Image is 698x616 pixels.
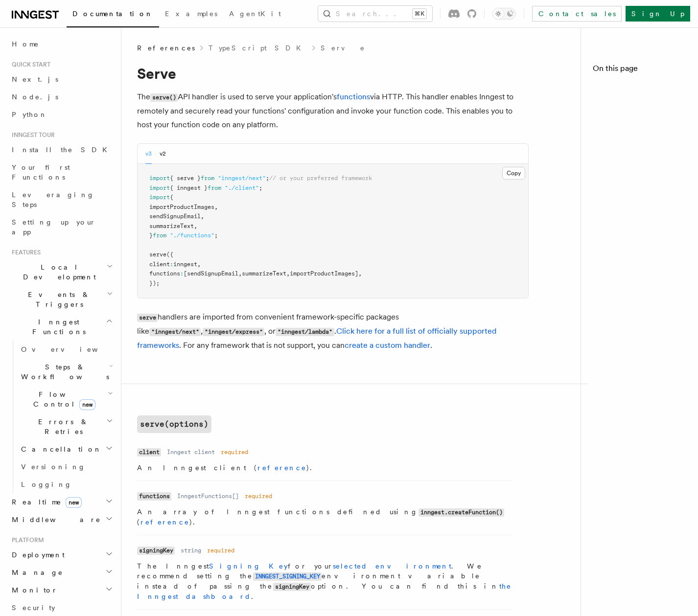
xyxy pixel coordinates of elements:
p: The API handler is used to serve your application's via HTTP. This handler enables Inngest to rem... [137,90,529,132]
span: Inngest tour [8,131,55,139]
button: Cancellation [17,440,115,458]
p: The Inngest for your . We recommend setting the environment variable instead of passing the optio... [137,561,513,601]
a: INNGEST_SIGNING_KEY [253,572,322,580]
dd: required [207,547,234,554]
span: Install the SDK [12,146,113,154]
span: Steps & Workflows [17,362,109,382]
span: , [358,270,362,277]
kbd: ⌘K [413,9,426,19]
span: sendSignupEmail [149,213,201,220]
a: Setting up your app [8,213,115,241]
span: AgentKit [229,10,281,18]
p: An Inngest client ( ). [137,463,513,473]
span: "inngest/next" [218,175,266,182]
button: Realtimenew [8,493,115,511]
button: Manage [8,564,115,581]
a: Sign Up [626,6,690,22]
div: Inngest Functions [8,341,115,493]
button: Inngest Functions [8,313,115,341]
button: Events & Triggers [8,286,115,313]
p: An array of Inngest functions defined using ( ). [137,507,513,527]
button: Search...⌘K [318,6,432,22]
code: "inngest/lambda" [276,328,334,336]
span: Inngest Functions [8,317,106,337]
a: Documentation [67,3,159,27]
span: : [180,270,184,277]
span: ; [259,184,262,191]
span: from [201,175,214,182]
span: } [149,232,153,239]
code: signingKey [137,547,175,555]
button: v3 [145,144,152,164]
dd: required [245,492,272,500]
a: create a custom handler [345,341,430,350]
span: ({ [166,251,173,258]
a: selected environment [333,562,451,570]
span: Quick start [8,61,50,68]
code: serve() [150,93,178,102]
a: Install the SDK [8,141,115,159]
span: Leveraging Steps [12,191,94,208]
span: Platform [8,536,44,544]
button: Errors & Retries [17,413,115,440]
a: Logging [17,476,115,493]
span: Node.js [12,93,58,101]
span: Flow Control [17,389,108,409]
code: signingKey [273,583,311,591]
span: Versioning [21,463,86,471]
span: new [79,399,95,410]
a: Your first Functions [8,159,115,186]
span: , [194,223,197,229]
span: Monitor [8,585,58,595]
span: import [149,184,170,191]
span: Home [12,39,39,49]
code: functions [137,492,171,501]
span: client [149,261,170,268]
a: Leveraging Steps [8,186,115,213]
a: Versioning [17,458,115,476]
span: importProductImages] [290,270,358,277]
span: Examples [165,10,217,18]
code: serve [137,314,158,322]
span: Python [12,111,47,118]
span: Errors & Retries [17,417,106,436]
code: client [137,448,161,456]
code: serve(options) [137,415,211,433]
a: reference [257,464,306,472]
button: Middleware [8,511,115,528]
span: { serve } [170,175,201,182]
span: [sendSignupEmail [184,270,238,277]
a: Python [8,106,115,123]
span: importProductImages [149,204,214,210]
a: Home [8,35,115,53]
button: Deployment [8,546,115,564]
a: Next.js [8,70,115,88]
span: from [208,184,221,191]
code: inngest.createFunction() [419,508,504,517]
span: , [214,204,218,210]
span: Manage [8,568,63,577]
dd: string [181,547,201,554]
button: v2 [160,144,166,164]
span: , [197,261,201,268]
a: Examples [159,3,223,26]
span: from [153,232,166,239]
button: Steps & Workflows [17,358,115,386]
span: "./client" [225,184,259,191]
a: Serve [321,43,366,53]
span: serve [149,251,166,258]
a: Contact sales [532,6,622,22]
span: import [149,194,170,201]
span: ; [266,175,269,182]
span: Setting up your app [12,218,96,236]
code: "inngest/express" [203,328,264,336]
button: Monitor [8,581,115,599]
span: Deployment [8,550,65,560]
a: Signing Key [209,562,288,570]
span: Security [12,604,55,612]
span: Middleware [8,515,101,525]
a: Node.js [8,88,115,106]
span: ; [214,232,218,239]
button: Toggle dark mode [492,8,516,20]
span: "./functions" [170,232,214,239]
